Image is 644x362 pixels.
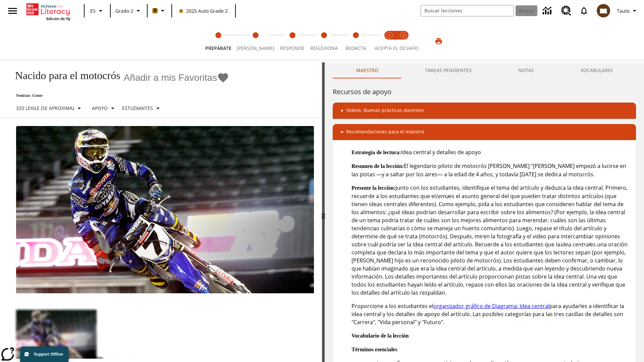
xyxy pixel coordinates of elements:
[113,5,145,17] button: Grado: Grado 2, Elige un grado
[495,62,557,78] button: NOTAS
[90,7,96,14] span: ES
[26,2,70,21] div: Portada
[150,5,169,17] button: Boost El color de la clase es anaranjado claro. Cambiar el color de la clase.
[325,62,644,362] div: activity
[16,126,314,294] img: El corredor de motocrós James Stewart vuela por los aires en su motocicleta de montaña
[333,103,636,119] div: Videos: Buenas prácticas docentes
[3,1,22,21] button: Abrir el menú lateral
[352,148,631,157] p: Idea central y detalles de apoyo
[394,23,413,60] button: Acepta el desafío contesta step 2 of 2
[237,45,274,51] span: [PERSON_NAME]
[200,23,237,60] button: Prepárate step 1 of 5
[557,2,575,20] a: Centro de recursos, Se abrirá en una pestaña nueva.
[401,62,495,78] button: TAREAS PENDIENTES
[333,86,636,97] h6: Recursos de apoyo
[8,93,229,98] p: Noticias: Gente
[8,69,120,82] h1: Nacido para el motocrós
[119,102,165,114] button: Seleccionar estudiante
[333,62,401,78] button: Maestro
[179,7,228,14] span: 2025 Auto Grade 2
[46,16,70,21] span: Edición de NJ
[614,5,641,17] button: Perfil/Configuración
[89,102,119,114] button: Tipo de apoyo, Apoyo
[338,23,374,60] button: Redacta step 5 of 5
[124,72,217,83] span: Añadir a mis Favoritas
[122,105,153,112] p: Estudiantes
[13,102,86,114] button: Seleccione Lexile, 320 Lexile (Se aproxima)
[16,105,74,112] p: 320 Lexile (Se aproxima)
[352,347,397,352] strong: Términos esenciales
[352,302,631,326] p: Proporcione a los estudiantes el para ayudarles a identificar la idea central y los detalles de a...
[322,62,325,362] div: Pulsa la tecla de intro o la barra espaciadora y luego presiona las flechas de derecha e izquierd...
[352,162,631,178] p: El legendario piloto de motocrós [PERSON_NAME] "[PERSON_NAME] empezó a lucirse en las pistas —y a...
[403,33,405,38] text: 2
[205,45,231,51] span: Prepárate
[428,35,449,47] button: Imprimir
[421,5,514,16] input: Buscar campo
[557,62,636,78] button: VOCABULARIO
[617,7,630,14] span: Tauto
[436,192,449,200] em: tema
[352,184,631,297] p: Junto con los estudiantes, identifique el tema del artículo y deduzca la idea central. Primero, r...
[560,241,590,248] em: idea central
[274,23,310,60] button: Responde step 3 of 5
[352,185,395,191] strong: Presente la lección:
[310,45,338,51] span: Reflexiona
[352,333,409,339] strong: Vocabulario de la lección
[539,2,557,20] a: Centro de información
[231,23,280,60] button: Lee step 2 of 5
[352,163,404,169] strong: Resumen de la lección:
[333,124,636,140] div: Recomendaciones para el maestro
[154,6,157,15] span: B
[34,352,63,357] span: Support Offline
[346,107,424,115] p: Videos: Buenas prácticas docentes
[597,4,610,17] img: avatar image
[92,105,108,112] p: Apoyo
[380,23,399,60] button: Acepta el desafío lee step 1 of 2
[305,23,343,60] button: Reflexiona step 4 of 5
[575,2,593,19] a: Notificaciones
[433,302,549,310] a: organizador gráfico de Diagrama: Idea central
[115,7,133,14] span: Grado 2
[352,149,401,155] strong: Estrategia de lectura:
[87,5,108,17] button: Lenguaje: ES, Selecciona un idioma
[346,128,424,136] p: Recomendaciones para el maestro
[280,45,305,51] span: Responde
[375,45,419,51] span: ACEPTA EL DESAFÍO
[333,62,636,78] div: Instructional Panel Tabs
[345,45,366,51] span: Redacta
[20,347,68,362] button: Support Offline
[389,33,390,38] text: 1
[124,72,229,83] button: Añadir a mis Favoritas - Nacido para el motocrós
[593,2,614,19] button: Escoja un nuevo avatar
